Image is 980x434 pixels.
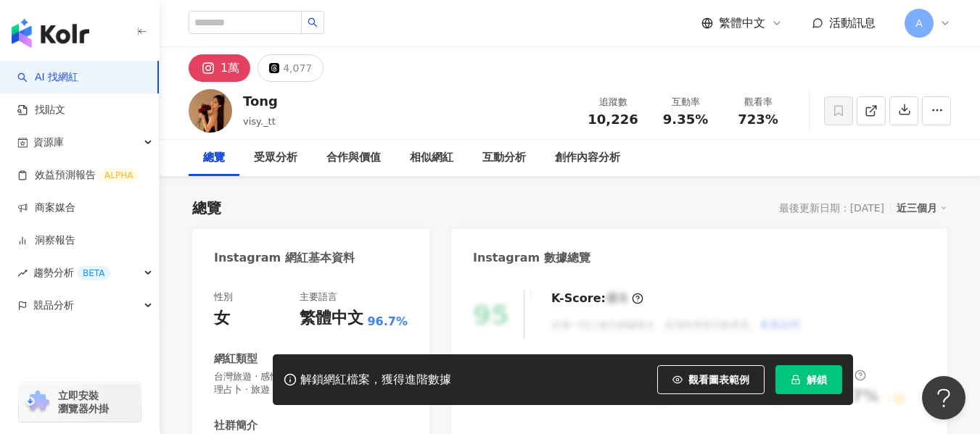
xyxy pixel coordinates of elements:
[300,372,451,388] div: 解鎖網紅檔案，獲得進階數據
[17,168,139,183] a: 效益預測報告ALPHA
[730,95,786,109] div: 觀看率
[657,365,765,394] button: 觀看圖表範例
[243,116,276,127] span: visy._tt
[779,202,884,214] div: 最後更新日期：[DATE]
[738,112,778,127] span: 723%
[33,256,110,289] span: 趨勢分析
[33,289,74,322] span: 競品分析
[189,54,250,82] button: 1萬
[17,233,75,248] a: 洞察報告
[663,112,708,127] span: 9.35%
[775,365,842,394] button: 解鎖
[258,54,324,82] button: 4,077
[410,149,453,167] div: 相似網紅
[214,307,230,330] div: 女
[19,383,141,422] a: chrome extension立即安裝 瀏覽器外掛
[221,58,239,78] div: 1萬
[367,314,408,330] span: 96.7%
[243,92,278,110] div: Tong
[17,268,28,278] span: rise
[658,95,713,109] div: 互動率
[688,374,749,385] span: 觀看圖表範例
[58,389,109,415] span: 立即安裝 瀏覽器外掛
[33,126,64,159] span: 資源庫
[254,149,297,167] div: 受眾分析
[585,95,641,109] div: 追蹤數
[17,70,78,85] a: searchAI 找網紅
[588,112,638,127] span: 10,226
[283,58,312,78] div: 4,077
[829,16,876,30] span: 活動訊息
[214,291,233,304] div: 性別
[719,15,765,31] span: 繁體中文
[555,149,620,167] div: 創作內容分析
[214,418,258,433] div: 社群簡介
[482,149,526,167] div: 互動分析
[77,266,110,280] div: BETA
[17,201,75,215] a: 商案媒合
[203,149,225,167] div: 總覽
[300,291,337,304] div: 主要語言
[214,351,258,367] div: 網紅類型
[326,149,381,167] div: 合作與價值
[308,17,318,28] span: search
[915,15,923,31] span: A
[551,291,643,306] div: K-Score :
[897,199,947,217] div: 近三個月
[23,391,52,414] img: chrome extension
[17,103,65,117] a: 找貼文
[189,89,232,133] img: KOL Avatar
[214,250,355,266] div: Instagram 網紅基本資料
[12,19,89,48] img: logo
[192,198,221,218] div: 總覽
[473,250,590,266] div: Instagram 數據總覽
[300,307,363,330] div: 繁體中文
